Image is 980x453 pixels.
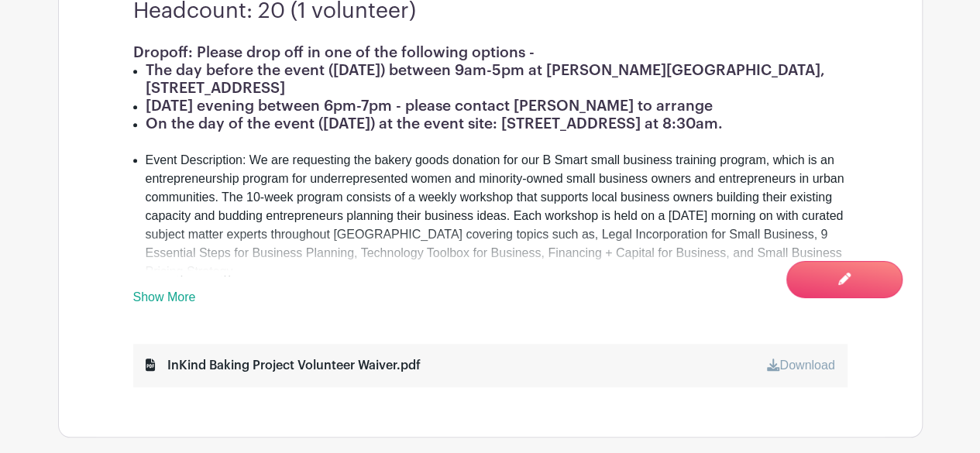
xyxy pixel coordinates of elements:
h1: Dropoff: Please drop off in one of the following options - [133,43,848,61]
a: Download [767,359,834,372]
h1: [DATE] evening between 6pm-7pm - please contact [PERSON_NAME] to arrange [146,97,848,115]
a: Show More [133,290,196,310]
h1: On the day of the event ([DATE]) at the event site: [STREET_ADDRESS] at 8:30am. [146,115,848,132]
div: InKind Baking Project Volunteer Waiver.pdf [146,356,421,375]
h1: The day before the event ([DATE]) between 9am-5pm at [PERSON_NAME][GEOGRAPHIC_DATA], [STREET_ADDR... [146,61,848,97]
li: Event Description: We are requesting the bakery goods donation for our B Smart small business tra... [146,151,848,281]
